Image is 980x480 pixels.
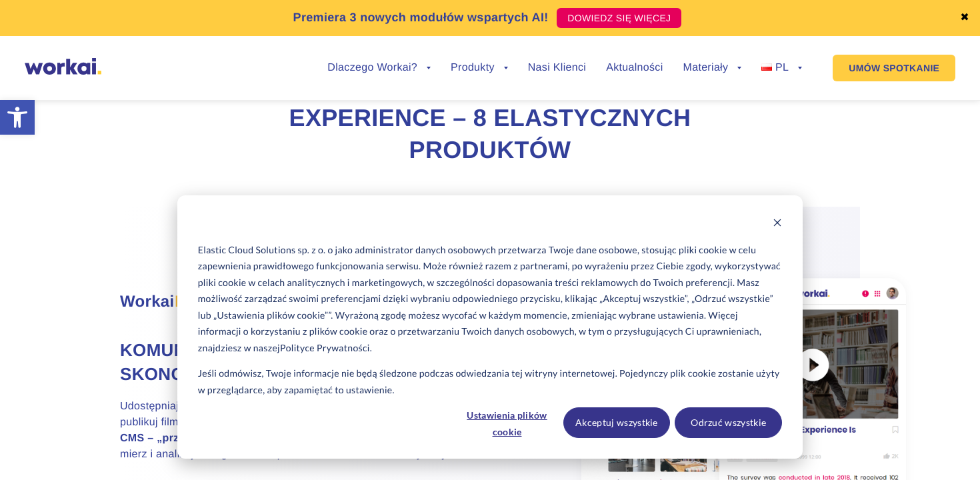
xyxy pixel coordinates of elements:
[120,399,520,463] p: Udostępniaj spersonalizowane aktualności, organizuj wydarzenia wewnętrzne, publikuj filmy i wysył...
[451,63,508,73] a: Produkty
[675,407,782,438] button: Odrzuć wszystkie
[177,195,803,459] div: Cookie banner
[147,433,268,444] strong: – „przeciągnij i upuść”
[120,290,520,314] h3: Workai
[223,69,757,167] h2: Jedna Platforma Employee Experience – 8 elastycznych produktów
[198,365,782,398] p: Jeśli odmówisz, Twoje informacje nie będą śledzone podczas odwiedzania tej witryny internetowej. ...
[606,63,663,73] a: Aktualności
[456,407,559,438] button: Ustawienia plików cookie
[960,13,969,23] a: ✖
[563,407,671,438] button: Akceptuj wszystkie
[528,63,586,73] a: Nasi Klienci
[557,8,681,28] a: DOWIEDZ SIĘ WIĘCEJ
[833,55,955,81] a: UMÓW SPOTKANIE
[120,417,509,444] strong: prostego systemu CMS
[327,63,431,73] a: Dlaczego Workai?
[175,293,231,311] span: Intranet
[198,242,782,357] p: Elastic Cloud Solutions sp. z o. o jako administrator danych osobowych przetwarza Twoje dane osob...
[683,63,742,73] a: Materiały
[773,216,782,233] button: Dismiss cookie banner
[280,340,372,357] a: Polityce Prywatności.
[120,338,520,387] h4: Komunikacja wewnętrzna skoncentrowana na pracownikach
[293,9,549,27] p: Premiera 3 nowych modułów wspartych AI!
[775,62,789,73] span: PL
